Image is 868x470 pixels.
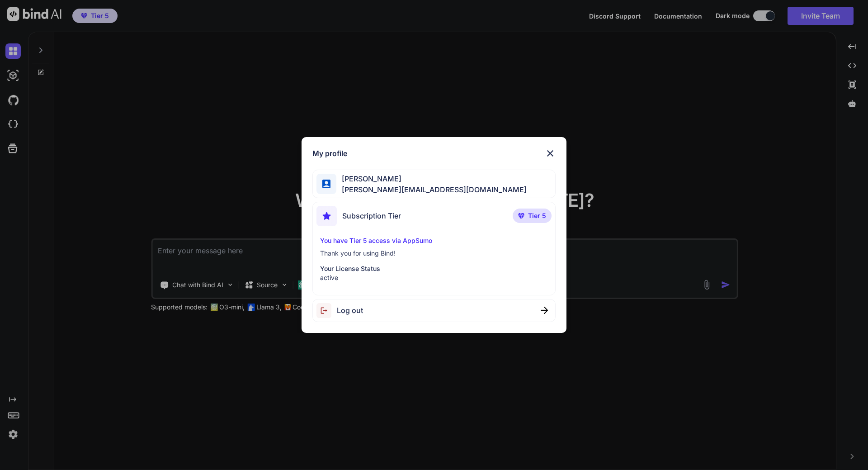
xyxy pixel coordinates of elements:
[316,206,337,226] img: subscription
[320,249,548,258] p: Thank you for using Bind!
[320,273,548,282] p: active
[545,148,556,159] img: close
[528,211,546,220] span: Tier 5
[541,307,548,314] img: close
[336,184,527,195] span: [PERSON_NAME][EMAIL_ADDRESS][DOMAIN_NAME]
[320,264,548,273] p: Your License Status
[316,303,337,318] img: logout
[342,210,401,221] span: Subscription Tier
[336,173,527,184] span: [PERSON_NAME]
[320,236,548,245] p: You have Tier 5 access via AppSumo
[337,305,363,316] span: Log out
[312,148,347,159] h1: My profile
[322,180,331,188] img: profile
[518,213,524,218] img: premium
